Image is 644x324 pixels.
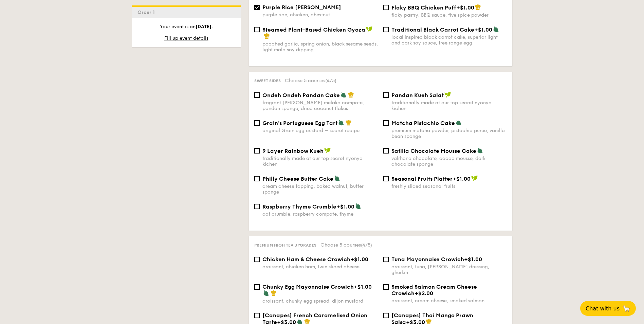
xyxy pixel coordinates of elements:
span: +$1.00 [474,26,492,33]
input: Purple Rice [PERSON_NAME]purple rice, chicken, chestnut [254,5,260,10]
span: Steamed Plant-Based Chicken Gyoza [262,26,365,33]
img: icon-vegan.f8ff3823.svg [444,92,451,98]
div: freshly sliced seasonal fruits [391,183,507,189]
img: icon-vegetarian.fe4039eb.svg [477,147,483,154]
span: +$1.00 [336,203,354,210]
img: icon-vegetarian.fe4039eb.svg [263,290,269,296]
span: Chat with us [586,305,620,312]
div: original Grain egg custard – secret recipe [262,128,378,133]
p: Your event is on . [137,23,235,30]
span: Sweet sides [254,78,281,83]
span: +$1.00 [464,256,482,263]
span: (4/5) [325,78,336,84]
span: Flaky BBQ Chicken Puff [391,4,456,11]
button: Chat with us🦙 [580,301,636,316]
img: icon-vegetarian.fe4039eb.svg [355,203,361,209]
span: Purple Rice [PERSON_NAME] [262,4,341,11]
span: Seasonal Fruits Platter [391,176,453,182]
input: Chicken Ham & Cheese Crowich+$1.00croissant, chicken ham, twin sliced cheese [254,257,260,262]
span: Order 1 [137,10,158,15]
img: icon-vegetarian.fe4039eb.svg [493,26,499,32]
span: +$1.00 [453,176,471,182]
span: Choose 5 courses [320,242,372,248]
div: poached garlic, spring onion, black sesame seeds, light mala soy dipping [262,41,378,53]
span: Chicken Ham & Cheese Crowich [262,256,350,263]
div: croissant, chunky egg spread, dijon mustard [262,298,378,304]
input: Chunky Egg Mayonnaise Crowich+$1.00croissant, chunky egg spread, dijon mustard [254,284,260,290]
strong: [DATE] [196,24,211,30]
input: Seasonal Fruits Platter+$1.00freshly sliced seasonal fruits [383,176,389,181]
img: icon-vegetarian.fe4039eb.svg [341,92,347,98]
span: +$1.00 [456,4,474,11]
img: icon-vegetarian.fe4039eb.svg [338,120,344,126]
span: Grain's Portuguese Egg Tart [262,120,337,126]
img: icon-vegan.f8ff3823.svg [471,175,478,181]
span: Fill up event details [164,35,208,41]
input: Traditional Black Carrot Cake+$1.00local inspired black carrot cake, superior light and dark soy ... [383,27,389,32]
img: icon-vegan.f8ff3823.svg [366,26,373,32]
img: icon-chef-hat.a58ddaea.svg [264,33,270,39]
span: Pandan Kueh Salat [391,92,444,98]
div: local inspired black carrot cake, superior light and dark soy sauce, free range egg [391,34,507,46]
div: premium matcha powder, pistachio puree, vanilla bean sponge [391,128,507,139]
span: Raspberry Thyme Crumble [262,203,336,210]
div: croissant, chicken ham, twin sliced cheese [262,264,378,270]
img: icon-chef-hat.a58ddaea.svg [475,4,481,10]
div: croissant, tuna, [PERSON_NAME] dressing, gherkin [391,264,507,275]
span: 9 Layer Rainbow Kueh [262,148,324,154]
input: Ondeh Ondeh Pandan Cakefragrant [PERSON_NAME] melaka compote, pandan sponge, dried coconut flakes [254,92,260,98]
span: +$1.00 [354,284,372,290]
span: 🦙 [622,305,630,312]
input: Tuna Mayonnaise Crowich+$1.00croissant, tuna, [PERSON_NAME] dressing, gherkin [383,257,389,262]
div: traditionally made at our top secret nyonya kichen [391,100,507,111]
input: Philly Cheese Butter Cakecream cheese topping, baked walnut, butter sponge [254,176,260,181]
span: Ondeh Ondeh Pandan Cake [262,92,340,98]
img: icon-vegetarian.fe4039eb.svg [334,175,340,181]
div: flaky pastry, BBQ sauce, five spice powder [391,12,507,18]
input: Smoked Salmon Cream Cheese Crowich+$2.00croissant, cream cheese, smoked salmon [383,284,389,290]
input: [Canapes] French Caramelised Onion Tarte+$3.00whipped feta cream cheese, 4 hour caramelised onion [254,313,260,318]
input: Steamed Plant-Based Chicken Gyozapoached garlic, spring onion, black sesame seeds, light mala soy... [254,27,260,32]
input: Satilia Chocolate Mousse Cakevalrhona chocolate, cacao mousse, dark chocolate sponge [383,148,389,154]
div: oat crumble, raspberry compote, thyme [262,211,378,217]
span: Smoked Salmon Cream Cheese Crowich [391,284,477,296]
div: valrhona chocolate, cacao mousse, dark chocolate sponge [391,156,507,167]
input: Raspberry Thyme Crumble+$1.00oat crumble, raspberry compote, thyme [254,204,260,209]
input: Pandan Kueh Salattraditionally made at our top secret nyonya kichen [383,92,389,98]
input: Grain's Portuguese Egg Tartoriginal Grain egg custard – secret recipe [254,120,260,126]
div: cream cheese topping, baked walnut, butter sponge [262,183,378,195]
img: icon-chef-hat.a58ddaea.svg [271,290,277,296]
input: Matcha Pistachio Cakepremium matcha powder, pistachio puree, vanilla bean sponge [383,120,389,126]
img: icon-vegetarian.fe4039eb.svg [456,120,462,126]
img: icon-chef-hat.a58ddaea.svg [348,92,354,98]
span: Choose 5 courses [285,78,336,84]
img: icon-chef-hat.a58ddaea.svg [346,120,352,126]
span: +$1.00 [350,256,368,263]
span: (4/5) [361,242,372,248]
span: Satilia Chocolate Mousse Cake [391,148,476,154]
div: fragrant [PERSON_NAME] melaka compote, pandan sponge, dried coconut flakes [262,100,378,111]
img: icon-vegan.f8ff3823.svg [324,147,331,154]
span: +$2.00 [415,290,433,296]
input: [Canapes] Thai Mango Prawn Salsa+$3.00marinated green mango, chilli tomato salsa [383,313,389,318]
input: 9 Layer Rainbow Kuehtraditionally made at our top secret nyonya kichen [254,148,260,154]
div: purple rice, chicken, chestnut [262,12,378,18]
div: traditionally made at our top secret nyonya kichen [262,156,378,167]
span: Traditional Black Carrot Cake [391,26,474,33]
span: Chunky Egg Mayonnaise Crowich [262,284,354,290]
span: Tuna Mayonnaise Crowich [391,256,464,263]
div: croissant, cream cheese, smoked salmon [391,298,507,304]
span: Premium high tea upgrades [254,243,316,248]
input: Flaky BBQ Chicken Puff+$1.00flaky pastry, BBQ sauce, five spice powder [383,5,389,10]
span: Matcha Pistachio Cake [391,120,455,126]
span: Philly Cheese Butter Cake [262,176,333,182]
